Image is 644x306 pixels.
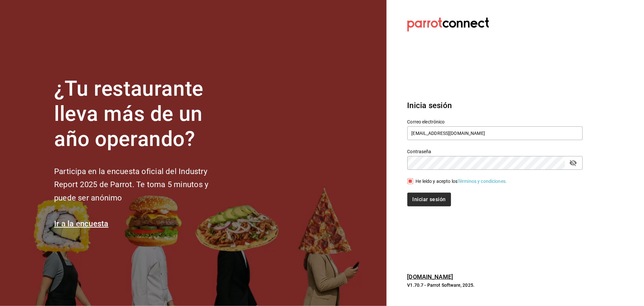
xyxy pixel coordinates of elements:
[407,126,583,140] input: Ingresa tu correo electrónico
[407,193,451,206] button: Iniciar sesión
[407,100,583,111] h3: Inicia sesión
[407,273,453,280] a: [DOMAIN_NAME]
[416,178,507,185] div: He leído y acepto los
[407,120,583,124] label: Correo electrónico
[568,157,579,169] button: passwordField
[54,76,230,152] h1: ¿Tu restaurante lleva más de un año operando?
[54,165,230,205] h2: Participa en la encuesta oficial del Industry Report 2025 de Parrot. Te toma 5 minutos y puede se...
[407,282,583,288] p: V1.70.7 - Parrot Software, 2025.
[407,150,583,154] label: Contraseña
[54,219,109,228] a: Ir a la encuesta
[458,179,507,184] a: Términos y condiciones.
